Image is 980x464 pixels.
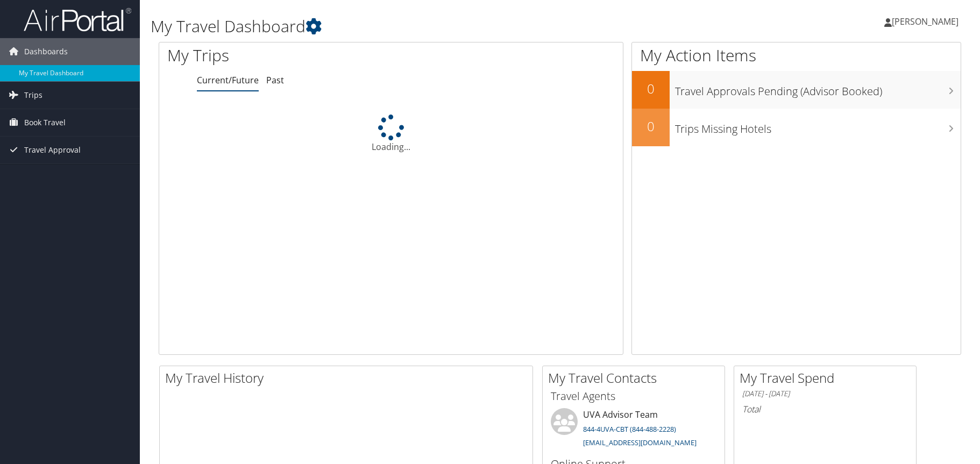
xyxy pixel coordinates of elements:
h3: Travel Agents [551,389,716,404]
h2: 0 [632,117,670,135]
h2: 0 [632,80,670,98]
h2: My Travel Contacts [548,369,725,387]
div: Loading... [159,115,623,153]
a: [PERSON_NAME] [884,5,969,38]
a: Past [266,74,284,86]
a: 0Trips Missing Hotels [632,109,961,146]
a: 844-4UVA-CBT (844-488-2228) [583,424,676,434]
h6: [DATE] - [DATE] [742,389,908,399]
span: Trips [24,82,42,109]
li: UVA Advisor Team [545,408,722,452]
span: Book Travel [24,109,66,136]
h1: My Action Items [632,44,961,67]
span: Dashboards [24,38,68,65]
h2: My Travel Spend [740,369,916,387]
h3: Travel Approvals Pending (Advisor Booked) [675,78,961,99]
h1: My Travel Dashboard [151,15,697,38]
a: Current/Future [197,74,259,86]
h6: Total [742,403,908,415]
h1: My Trips [167,44,422,67]
a: [EMAIL_ADDRESS][DOMAIN_NAME] [583,438,697,447]
a: 0Travel Approvals Pending (Advisor Booked) [632,71,961,109]
span: [PERSON_NAME] [892,16,958,27]
h3: Trips Missing Hotels [675,116,961,137]
img: airportal-logo.png [24,7,131,32]
span: Travel Approval [24,137,81,163]
h2: My Travel History [165,369,532,387]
